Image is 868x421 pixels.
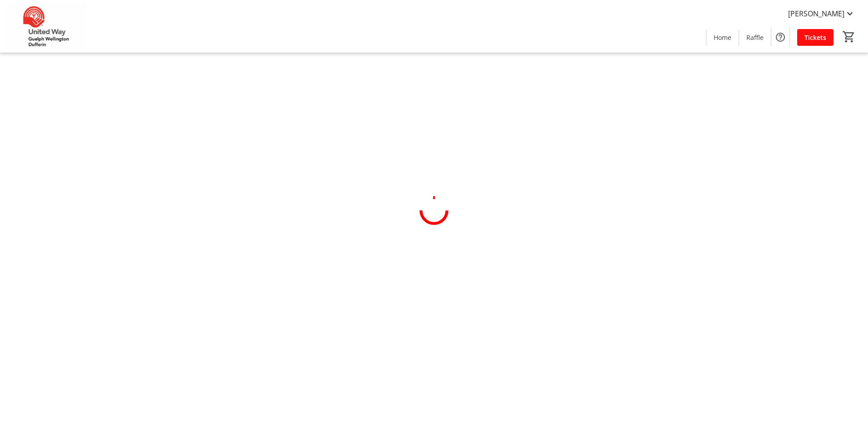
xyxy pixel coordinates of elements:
[771,28,789,46] button: Help
[804,33,826,42] span: Tickets
[5,4,86,49] img: United Way Guelph Wellington Dufferin's Logo
[746,33,764,42] span: Raffle
[714,33,731,42] span: Home
[739,29,771,46] a: Raffle
[797,29,833,46] a: Tickets
[788,8,844,19] span: [PERSON_NAME]
[781,6,863,21] button: [PERSON_NAME]
[841,29,857,45] button: Cart
[706,29,739,46] a: Home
